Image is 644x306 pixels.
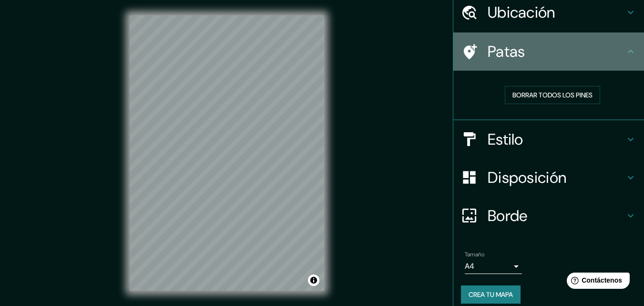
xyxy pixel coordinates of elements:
[453,158,644,197] div: Disposición
[488,2,555,22] font: Ubicación
[559,269,634,295] iframe: Lanzador de widgets de ayuda
[465,259,522,274] div: A4
[130,15,324,291] canvas: Mapa
[453,120,644,158] div: Estilo
[308,274,319,286] button: Activar o desactivar atribución
[488,206,528,226] font: Borde
[505,86,600,104] button: Borrar todos los pines
[465,261,474,271] font: A4
[461,285,521,304] button: Crea tu mapa
[465,251,484,258] font: Tamaño
[469,290,513,299] font: Crea tu mapa
[453,197,644,235] div: Borde
[512,91,593,99] font: Borrar todos los pines
[488,129,523,149] font: Estilo
[488,42,525,62] font: Patas
[488,168,566,188] font: Disposición
[453,32,644,71] div: Patas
